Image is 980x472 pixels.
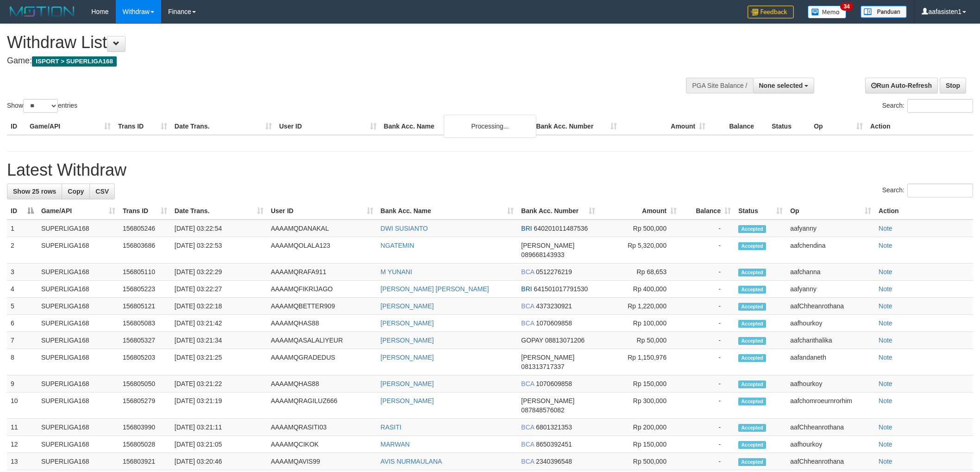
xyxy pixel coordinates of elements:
[521,363,564,370] span: Copy 081313717337 to clipboard
[171,392,267,419] td: [DATE] 03:21:19
[521,319,534,327] span: BCA
[119,332,171,349] td: 156805327
[171,349,267,375] td: [DATE] 03:21:25
[7,99,77,113] label: Show entries
[680,237,735,264] td: -
[599,315,680,332] td: Rp 100,000
[879,441,892,448] a: Note
[119,281,171,298] td: 156805223
[680,453,735,470] td: -
[380,118,533,135] th: Bank Acc. Name
[867,118,973,135] th: Action
[786,419,875,436] td: aafChheanrothana
[276,118,380,135] th: User ID
[879,380,892,387] a: Note
[879,423,892,431] a: Note
[907,99,973,113] input: Search:
[786,315,875,332] td: aafhourkoy
[786,453,875,470] td: aafChheanrothana
[89,184,115,199] a: CSV
[521,242,574,249] span: [PERSON_NAME]
[738,398,766,405] span: Accepted
[267,349,377,375] td: AAAAMQGRADEDUS
[599,392,680,419] td: Rp 300,000
[381,380,434,387] a: [PERSON_NAME]
[534,285,588,293] span: Copy 641501017791530 to clipboard
[786,436,875,453] td: aafhourkoy
[171,202,267,220] th: Date Trans.: activate to sort column ascending
[786,264,875,281] td: aafchanna
[38,436,119,453] td: SUPERLIGA168
[267,419,377,436] td: AAAAMQRASITI03
[267,315,377,332] td: AAAAMQHAS88
[38,281,119,298] td: SUPERLIGA168
[536,268,572,276] span: Copy 0512276219 to clipboard
[680,436,735,453] td: -
[7,202,38,220] th: ID: activate to sort column descending
[521,380,534,387] span: BCA
[7,161,973,179] h1: Latest Withdraw
[171,281,267,298] td: [DATE] 03:22:27
[171,315,267,332] td: [DATE] 03:21:42
[521,302,534,310] span: BCA
[621,118,709,135] th: Amount
[545,337,585,344] span: Copy 08813071206 to clipboard
[267,392,377,419] td: AAAAMQRAGILUZ666
[879,285,892,293] a: Note
[381,441,410,448] a: MARWAN
[171,220,267,237] td: [DATE] 03:22:54
[748,6,794,18] img: Feedback.jpg
[680,298,735,315] td: -
[38,237,119,264] td: SUPERLIGA168
[599,264,680,281] td: Rp 68,653
[267,237,377,264] td: AAAAMQOLALA123
[7,184,62,199] a: Show 25 rows
[381,302,434,310] a: [PERSON_NAME]
[38,202,119,220] th: Game/API: activate to sort column ascending
[381,354,434,361] a: [PERSON_NAME]
[38,453,119,470] td: SUPERLIGA168
[738,380,766,388] span: Accepted
[119,237,171,264] td: 156803686
[521,268,534,276] span: BCA
[680,332,735,349] td: -
[768,118,810,135] th: Status
[879,302,892,310] a: Note
[786,202,875,220] th: Op: activate to sort column ascending
[267,202,377,220] th: User ID: activate to sort column ascending
[7,436,38,453] td: 12
[738,441,766,449] span: Accepted
[38,332,119,349] td: SUPERLIGA168
[7,56,644,66] h4: Game:
[599,220,680,237] td: Rp 500,000
[517,202,599,220] th: Bank Acc. Number: activate to sort column ascending
[267,264,377,281] td: AAAAMQRAFA911
[119,419,171,436] td: 156803990
[536,441,572,448] span: Copy 8650392451 to clipboard
[879,337,892,344] a: Note
[38,419,119,436] td: SUPERLIGA168
[521,458,534,465] span: BCA
[444,115,536,138] div: Processing...
[753,78,815,93] button: None selected
[738,242,766,250] span: Accepted
[875,202,973,220] th: Action
[38,392,119,419] td: SUPERLIGA168
[940,78,966,93] a: Stop
[738,225,766,233] span: Accepted
[381,337,434,344] a: [PERSON_NAME]
[599,349,680,375] td: Rp 1,150,976
[521,337,543,344] span: GOPAY
[879,458,892,465] a: Note
[786,237,875,264] td: aafchendina
[7,237,38,264] td: 2
[709,118,768,135] th: Balance
[119,453,171,470] td: 156803921
[680,392,735,419] td: -
[171,436,267,453] td: [DATE] 03:21:05
[381,225,428,232] a: DWI SUSIANTO
[119,375,171,392] td: 156805050
[119,298,171,315] td: 156805121
[7,349,38,375] td: 8
[521,406,564,414] span: Copy 087848576082 to clipboard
